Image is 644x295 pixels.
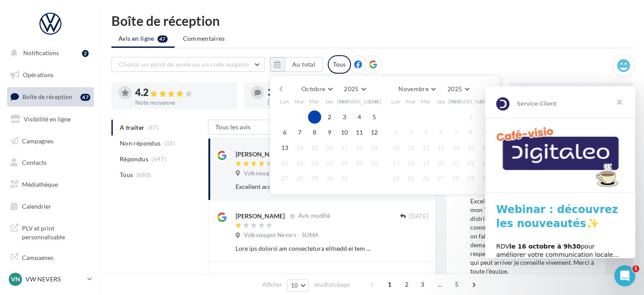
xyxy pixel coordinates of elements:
[415,277,429,291] span: 3
[368,156,381,170] button: 26
[479,172,492,185] button: 30
[406,98,416,105] span: Mar
[236,150,285,159] div: [PERSON_NAME]
[419,126,433,139] button: 5
[325,98,334,105] span: Jeu
[294,98,305,105] span: Mar
[449,156,462,170] button: 21
[298,83,336,95] button: Octobre
[323,110,336,124] button: 2
[444,83,472,95] button: 2025
[433,277,447,291] span: ...
[434,126,447,139] button: 6
[614,265,635,286] iframe: Intercom live chat
[5,248,96,274] a: Campagnes DataOnDemand
[448,98,494,105] span: [PERSON_NAME]
[119,60,249,68] span: Choisir un point de vente ou un code magasin
[485,86,635,258] iframe: Intercom live chat message
[268,88,362,97] div: 33
[270,57,323,72] button: Au total
[390,156,403,170] button: 17
[5,44,92,62] button: Notifications 2
[400,277,414,291] span: 2
[22,159,47,166] span: Contacts
[215,123,251,131] span: Tous les avis
[309,98,320,105] span: Mer
[278,141,291,154] button: 13
[293,126,306,139] button: 7
[262,281,282,289] span: Afficher
[11,156,139,182] div: RDV pour améliorer votre communication locale… et attirer plus de clients !
[287,279,309,291] button: 10
[404,141,418,154] button: 11
[301,85,325,92] span: Octobre
[479,126,492,139] button: 9
[390,172,403,185] button: 24
[344,85,358,92] span: 2025
[278,172,291,185] button: 27
[464,141,477,154] button: 15
[24,156,96,163] b: le 16 octobre à 9h30
[323,141,336,154] button: 16
[368,141,381,154] button: 19
[383,277,397,291] span: 1
[404,172,418,185] button: 25
[278,156,291,170] button: 20
[404,156,418,170] button: 18
[5,153,96,172] a: Contacts
[236,182,371,191] div: Excellent accueil et relation client. J'ai confié mon Troc pour changer la courroie de distributi...
[22,222,90,241] span: PLV et print personnalisable
[419,141,433,154] button: 12
[368,126,381,139] button: 12
[369,98,379,105] span: Dim
[434,141,447,154] button: 13
[22,93,72,100] span: Boîte de réception
[5,175,96,194] a: Médiathèque
[5,197,96,216] a: Calendrier
[395,83,439,95] button: Novembre
[280,98,290,105] span: Lun
[236,274,285,282] div: [PERSON_NAME]
[353,110,366,124] button: 4
[449,141,462,154] button: 14
[338,110,351,124] button: 3
[409,213,428,220] span: [DATE]
[5,219,96,245] a: PLV et print personnalisable
[268,99,362,105] div: [PERSON_NAME] non répondus
[368,110,381,124] button: 5
[434,156,447,170] button: 20
[80,94,90,101] div: 47
[398,85,429,92] span: Novembre
[353,126,366,139] button: 11
[11,275,20,284] span: VN
[464,126,477,139] button: 8
[480,98,491,105] span: Dim
[308,172,321,185] button: 29
[479,141,492,154] button: 16
[278,126,291,139] button: 6
[632,265,639,272] span: 1
[5,110,96,128] a: Visibilité en ligne
[404,126,418,139] button: 4
[464,172,477,185] button: 29
[135,100,230,106] div: Note moyenne
[24,115,71,123] span: Visibilité en ligne
[111,57,265,72] button: Choisir un point de vente ou un code magasin
[308,110,321,124] button: 1
[308,141,321,154] button: 15
[308,126,321,139] button: 8
[328,55,351,74] div: Tous
[5,66,96,84] a: Opérations
[436,98,445,105] span: Jeu
[464,110,477,124] button: 1
[23,71,54,78] span: Opérations
[419,156,433,170] button: 19
[244,231,318,239] span: Volkswagen Nevers - SUMA
[390,141,403,154] button: 10
[447,85,462,92] span: 2025
[82,50,89,57] div: 2
[479,156,492,170] button: 23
